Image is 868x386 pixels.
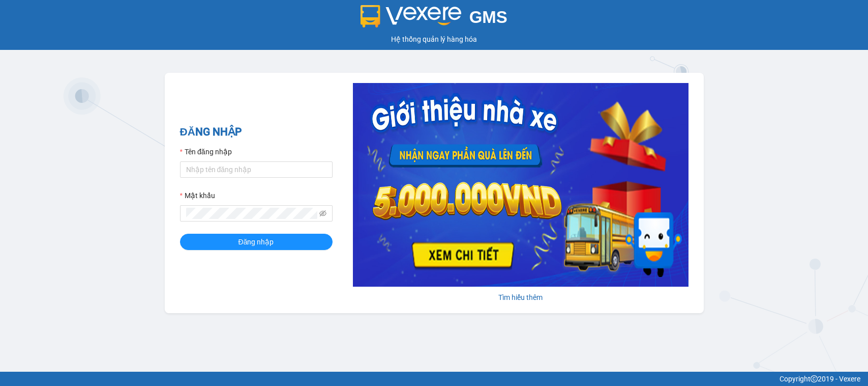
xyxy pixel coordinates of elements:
[353,292,689,303] div: Tìm hiểu thêm
[353,83,689,287] img: banner-0
[238,236,274,247] span: Đăng nhập
[361,5,461,27] img: logo 2
[180,124,333,141] h2: ĐĂNG NHẬP
[186,208,317,219] input: Mật khẩu
[3,34,865,45] div: Hệ thống quản lý hàng hóa
[811,375,818,382] span: copyright
[8,373,860,384] div: Copyright 2019 - Vexere
[180,234,333,250] button: Đăng nhập
[180,161,333,178] input: Tên đăng nhập
[469,8,507,26] span: GMS
[180,190,215,201] label: Mật khẩu
[180,146,232,157] label: Tên đăng nhập
[361,15,507,23] a: GMS
[319,210,326,217] span: eye-invisible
